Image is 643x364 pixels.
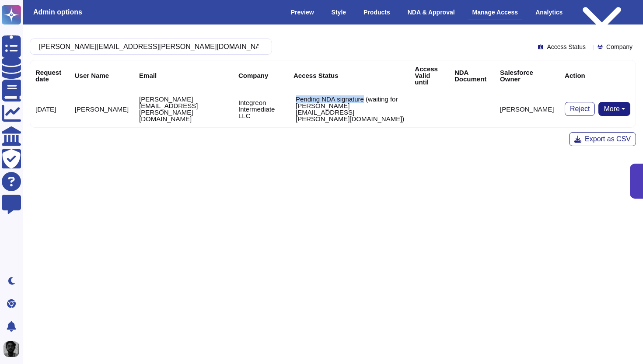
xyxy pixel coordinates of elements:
[409,60,449,91] th: Access Valid until
[570,105,590,112] span: Reject
[449,60,495,91] th: NDA Document
[287,5,318,20] div: Preview
[3,341,19,357] img: user
[495,60,559,91] th: Salesforce Owner
[30,60,70,91] th: Request date
[70,91,134,127] td: [PERSON_NAME]
[606,44,633,50] span: Company
[569,132,636,146] button: Export as CSV
[559,60,636,91] th: Action
[134,91,233,127] td: [PERSON_NAME][EMAIL_ADDRESS][PERSON_NAME][DOMAIN_NAME]
[134,60,233,91] th: Email
[70,60,134,91] th: User Name
[33,8,82,16] h3: Admin options
[531,5,567,20] div: Analytics
[585,136,631,143] span: Export as CSV
[233,60,288,91] th: Company
[233,91,288,127] td: Integreon Intermediate LLC
[565,102,595,116] button: Reject
[547,44,586,50] span: Access Status
[35,39,263,54] input: Search by keywords
[30,91,70,127] td: [DATE]
[403,5,459,20] div: NDA & Approval
[598,102,630,116] button: More
[327,5,350,20] div: Style
[2,339,25,359] button: user
[296,96,404,122] p: Pending NDA signature (waiting for [PERSON_NAME][EMAIL_ADDRESS][PERSON_NAME][DOMAIN_NAME])
[495,91,559,127] td: [PERSON_NAME]
[288,60,409,91] th: Access Status
[359,5,395,20] div: Products
[468,5,523,20] div: Manage Access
